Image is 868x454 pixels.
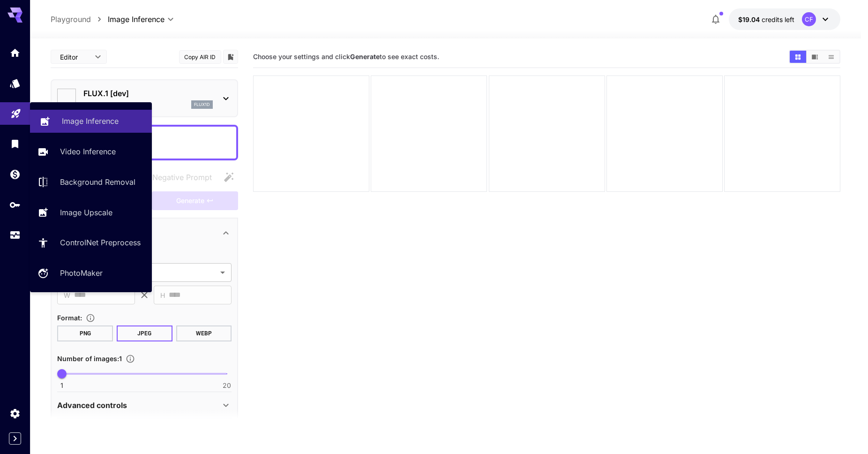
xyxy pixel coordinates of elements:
span: H [160,290,165,301]
button: PNG [57,325,113,341]
div: Usage [9,229,21,241]
p: ControlNet Preprocess [60,237,141,248]
button: Show images in video view [807,51,823,63]
button: Add to library [226,51,235,62]
p: Image Inference [62,115,119,127]
span: Format : [57,314,82,322]
p: Video Inference [60,146,116,157]
p: Advanced controls [57,400,127,411]
div: Wallet [9,168,21,180]
b: Generate [350,53,380,61]
button: Expand sidebar [9,432,21,445]
nav: breadcrumb [51,14,108,25]
span: Image Inference [108,14,165,25]
span: Negative prompts are not compatible with the selected model. [134,171,219,183]
button: Show images in grid view [790,51,806,63]
div: Settings [9,408,21,419]
p: PhotoMaker [60,267,103,279]
button: Copy AIR ID [179,50,221,64]
p: Image Upscale [60,207,112,218]
div: Home [9,47,21,59]
span: 20 [223,381,231,390]
span: $19.04 [738,15,762,23]
span: 1 [60,381,63,390]
div: API Keys [9,199,21,211]
a: ControlNet Preprocess [30,231,152,254]
button: Choose the file format for the output image. [82,313,99,323]
div: Models [9,77,21,89]
a: Image Upscale [30,201,152,224]
button: WEBP [176,325,232,341]
a: PhotoMaker [30,262,152,285]
a: Image Inference [30,110,152,133]
span: Negative Prompt [152,172,212,183]
p: Playground [51,14,91,25]
span: W [64,290,70,301]
span: Editor [60,52,89,62]
div: $19.04338 [738,15,794,24]
p: Background Removal [60,176,135,188]
button: $19.04338 [729,8,840,30]
div: CF [802,12,816,26]
button: JPEG [117,325,172,341]
span: credits left [762,15,794,23]
a: Background Removal [30,171,152,194]
span: Number of images : 1 [57,355,122,363]
div: Show images in grid viewShow images in video viewShow images in list view [789,50,840,64]
p: flux1d [194,101,210,108]
button: Specify how many images to generate in a single request. Each image generation will be charged se... [122,354,139,363]
button: Show images in list view [823,51,839,63]
p: FLUX.1 [dev] [83,88,213,99]
div: Playground [10,105,22,116]
span: Choose your settings and click to see exact costs. [253,53,439,61]
a: Video Inference [30,140,152,163]
div: Library [9,138,21,150]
